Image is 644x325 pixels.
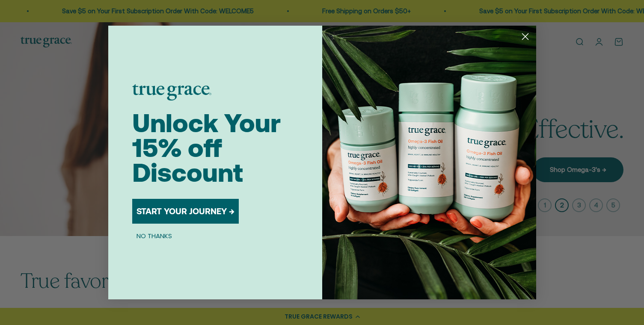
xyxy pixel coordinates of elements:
[132,108,281,187] span: Unlock Your 15% off Discount
[518,29,533,44] button: Close dialog
[132,230,176,241] button: NO THANKS
[322,26,536,299] img: 098727d5-50f8-4f9b-9554-844bb8da1403.jpeg
[132,84,211,100] img: logo placeholder
[132,199,239,224] button: START YOUR JOURNEY →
